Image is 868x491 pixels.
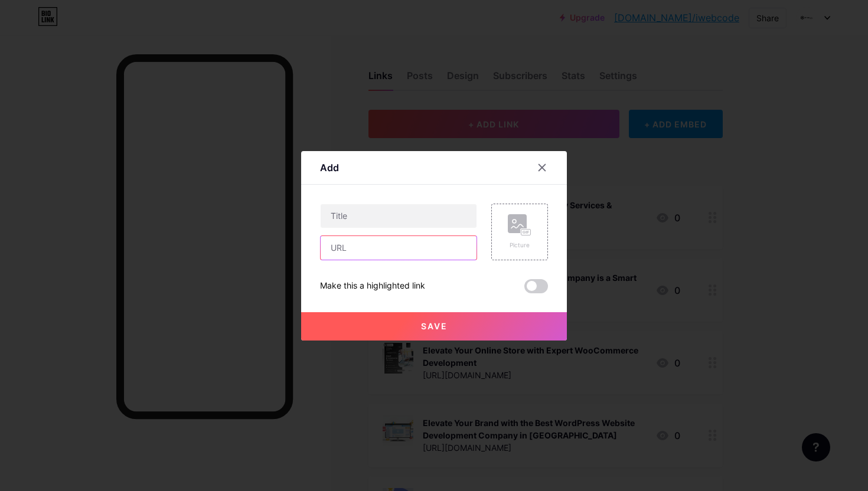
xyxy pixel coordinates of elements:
div: Picture [508,241,531,250]
div: Add [320,161,339,175]
input: Title [321,204,477,228]
input: URL [321,236,477,260]
span: Save [421,321,448,331]
button: Save [301,312,567,341]
div: Make this a highlighted link [320,279,425,293]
